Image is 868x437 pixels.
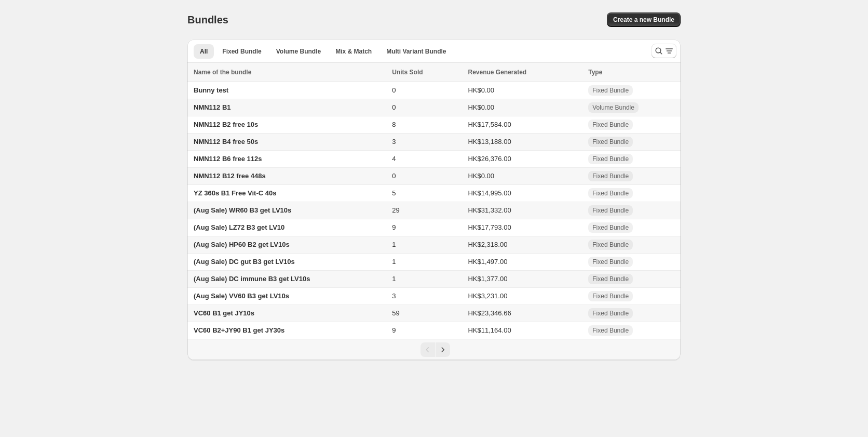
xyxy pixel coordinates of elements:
[194,326,284,334] span: VC60 B2+JY90 B1 get JY30s
[392,309,399,317] span: 59
[392,241,396,248] span: 1
[194,275,310,283] span: (Aug Sale) DC immune B3 get LV10s
[200,47,208,56] span: All
[194,67,386,77] div: Name of the bundle
[194,86,228,94] span: Bunny test
[592,309,629,317] span: Fixed Bundle
[194,155,262,163] span: NMN112 B6 free 112s
[194,223,284,231] span: (Aug Sale) LZ72 B3 get LV10
[468,189,511,197] span: HK$14,995.00
[592,326,629,335] span: Fixed Bundle
[592,258,629,266] span: Fixed Bundle
[592,172,629,180] span: Fixed Bundle
[392,67,433,77] button: Units Sold
[392,103,396,111] span: 0
[194,309,254,317] span: VC60 B1 get JY10s
[468,292,507,300] span: HK$3,231.00
[222,47,261,56] span: Fixed Bundle
[194,258,295,266] span: (Aug Sale) DC gut B3 get LV10s
[588,67,674,77] div: Type
[592,189,629,197] span: Fixed Bundle
[194,292,289,300] span: (Aug Sale) VV60 B3 get LV10s
[592,241,629,249] span: Fixed Bundle
[386,47,446,56] span: Multi Variant Bundle
[194,103,231,111] span: NMN112 B1
[592,206,629,215] span: Fixed Bundle
[592,138,629,146] span: Fixed Bundle
[592,275,629,283] span: Fixed Bundle
[468,326,511,334] span: HK$11,164.00
[468,138,511,145] span: HK$13,188.00
[392,172,396,180] span: 0
[468,172,494,180] span: HK$0.00
[194,241,290,248] span: (Aug Sale) HP60 B2 get LV10s
[392,292,396,300] span: 3
[468,275,507,283] span: HK$1,377.00
[436,342,450,357] button: Next
[392,223,396,231] span: 9
[392,121,396,128] span: 8
[592,86,629,95] span: Fixed Bundle
[468,67,526,77] span: Revenue Generated
[392,275,396,283] span: 1
[468,86,494,94] span: HK$0.00
[592,155,629,163] span: Fixed Bundle
[187,339,681,360] nav: Pagination
[392,258,396,266] span: 1
[592,103,634,112] span: Volume Bundle
[592,121,629,129] span: Fixed Bundle
[392,206,399,214] span: 29
[392,326,396,334] span: 9
[276,47,321,56] span: Volume Bundle
[392,189,396,197] span: 5
[468,155,511,163] span: HK$26,376.00
[194,121,258,128] span: NMN112 B2 free 10s
[335,47,372,56] span: Mix & Match
[392,67,423,77] span: Units Sold
[468,309,511,317] span: HK$23,346.66
[592,223,629,232] span: Fixed Bundle
[592,292,629,300] span: Fixed Bundle
[468,206,511,214] span: HK$31,332.00
[468,223,511,231] span: HK$17,793.00
[194,189,276,197] span: YZ 360s B1 Free Vit-C 40s
[392,86,396,94] span: 0
[468,103,494,111] span: HK$0.00
[652,44,676,58] button: Search and filter results
[194,138,258,145] span: NMN112 B4 free 50s
[468,241,507,248] span: HK$2,318.00
[468,121,511,128] span: HK$17,584.00
[607,12,681,27] button: Create a new Bundle
[468,258,507,266] span: HK$1,497.00
[468,67,537,77] button: Revenue Generated
[187,14,228,26] h1: Bundles
[194,172,266,180] span: NMN112 B12 free 448s
[613,16,674,24] span: Create a new Bundle
[194,206,291,214] span: (Aug Sale) WR60 B3 get LV10s
[392,138,396,145] span: 3
[392,155,396,163] span: 4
